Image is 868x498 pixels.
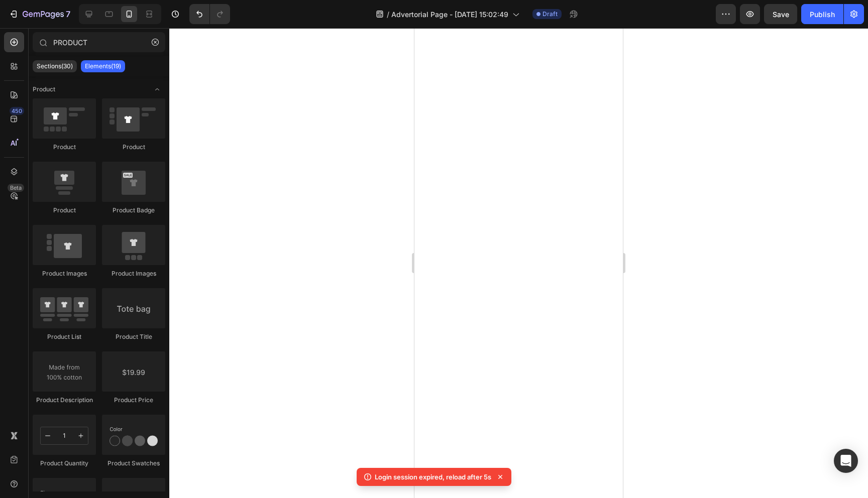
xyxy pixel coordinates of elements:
p: 7 [66,8,70,20]
div: Product Images [102,269,165,278]
div: 450 [10,107,24,115]
div: Publish [810,9,835,20]
div: Undo/Redo [189,4,230,24]
span: Save [773,10,789,19]
div: Product [102,143,165,152]
div: Product Images [33,269,96,278]
span: Product [33,85,55,94]
span: / [387,9,389,20]
div: Product Swatches [102,459,165,468]
p: Elements(19) [85,62,121,70]
span: Toggle open [149,81,165,97]
input: Search Sections & Elements [33,32,165,52]
div: Product Badge [102,206,165,215]
span: Draft [542,10,558,19]
p: Sections(30) [37,62,73,70]
iframe: Design area [414,28,623,498]
span: Advertorial Page - [DATE] 15:02:49 [391,9,508,20]
div: Product Quantity [33,459,96,468]
div: Product [33,143,96,152]
div: Product List [33,332,96,341]
div: Product Description [33,396,96,405]
button: Save [764,4,797,24]
button: 7 [4,4,75,24]
div: Product [33,206,96,215]
p: Login session expired, reload after 5s [375,472,491,482]
div: Product Price [102,396,165,405]
div: Beta [8,184,24,192]
div: Product Title [102,332,165,341]
button: Publish [801,4,843,24]
div: Open Intercom Messenger [834,449,858,473]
